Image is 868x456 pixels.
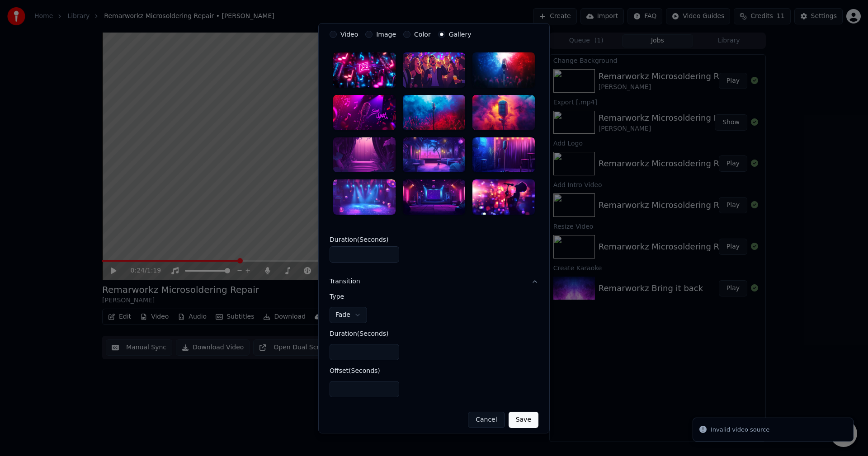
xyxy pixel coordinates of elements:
[330,236,538,243] label: Duration ( Seconds )
[468,412,505,428] button: Cancel
[330,293,399,300] label: Type
[330,270,538,293] button: Transition
[414,31,431,38] label: Color
[376,31,396,38] label: Image
[330,330,399,337] label: Duration ( Seconds )
[330,367,399,374] label: Offset ( Seconds )
[509,412,538,428] button: Save
[330,293,538,404] div: Transition
[340,31,358,38] label: Video
[449,31,472,38] label: Gallery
